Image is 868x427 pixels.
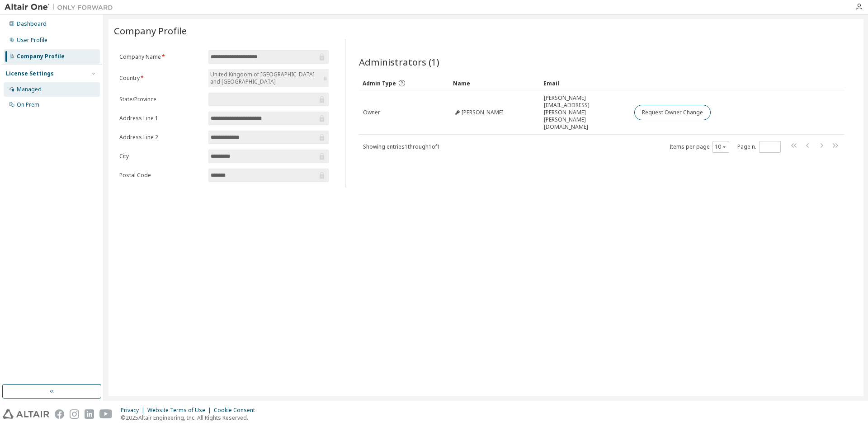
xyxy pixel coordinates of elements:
img: facebook.svg [55,409,64,419]
span: [PERSON_NAME][EMAIL_ADDRESS][PERSON_NAME][PERSON_NAME][DOMAIN_NAME] [544,94,626,131]
img: Altair One [5,3,118,12]
div: Name [453,76,536,90]
div: Managed [17,86,42,93]
img: altair_logo.svg [3,409,49,419]
span: Showing entries 1 through 1 of 1 [363,143,440,150]
label: City [119,153,203,160]
p: © 2025 Altair Engineering, Inc. All Rights Reserved. [121,414,260,422]
label: Country [119,75,203,82]
span: Page n. [737,141,781,153]
div: United Kingdom of [GEOGRAPHIC_DATA] and [GEOGRAPHIC_DATA] [209,70,321,87]
img: linkedin.svg [85,409,94,419]
div: User Profile [17,37,47,44]
button: 10 [715,143,727,150]
span: Admin Type [363,80,396,87]
div: License Settings [6,70,54,77]
label: Address Line 1 [119,115,203,122]
span: Administrators (1) [359,56,439,68]
div: On Prem [17,101,39,108]
label: Address Line 2 [119,134,203,141]
div: Company Profile [17,53,65,60]
div: Privacy [121,407,147,414]
button: Request Owner Change [634,105,711,120]
label: Postal Code [119,172,203,179]
div: Website Terms of Use [147,407,214,414]
div: Dashboard [17,20,47,28]
label: State/Province [119,96,203,103]
span: Company Profile [114,24,187,37]
label: Company Name [119,53,203,61]
span: [PERSON_NAME] [462,109,504,116]
div: United Kingdom of [GEOGRAPHIC_DATA] and [GEOGRAPHIC_DATA] [208,69,329,87]
img: youtube.svg [99,409,113,419]
span: Owner [363,109,380,116]
div: Email [543,76,627,90]
div: Cookie Consent [214,407,260,414]
img: instagram.svg [70,409,79,419]
span: Items per page [670,141,729,153]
